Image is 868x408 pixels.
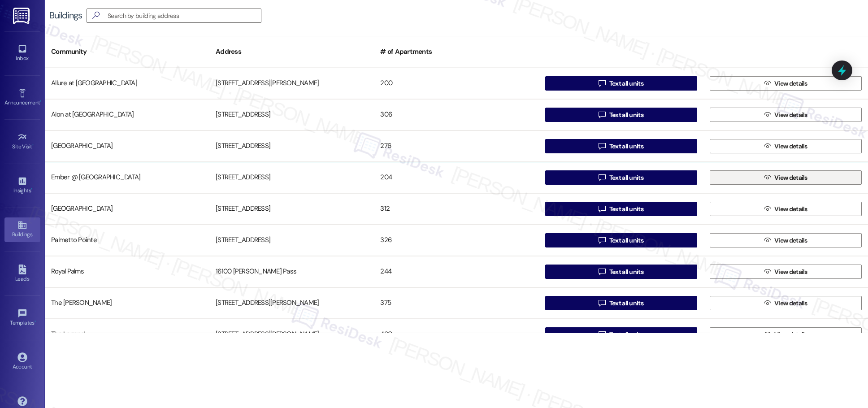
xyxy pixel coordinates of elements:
button: Text all units [545,265,697,279]
button: View details [710,233,862,247]
div: [STREET_ADDRESS] [209,137,374,155]
div: Address [209,41,374,63]
a: Buildings [4,217,40,242]
i:  [764,268,771,275]
span: View details [774,110,807,120]
div: 244 [374,263,538,281]
button: View details [710,170,862,185]
i:  [599,143,605,150]
span: View details [774,142,807,151]
i:  [599,205,605,213]
div: Alon at [GEOGRAPHIC_DATA] [45,106,209,124]
a: Inbox [4,41,40,65]
div: [STREET_ADDRESS] [209,106,374,124]
input: Search by building address [108,9,261,22]
i:  [599,331,605,338]
span: View details [774,330,807,339]
span: View details [774,299,807,308]
i:  [764,331,771,338]
div: The Legend [45,326,209,343]
div: [STREET_ADDRESS][PERSON_NAME] [209,74,374,92]
span: View details [774,204,807,214]
button: View details [710,139,862,153]
i:  [599,80,605,87]
button: Text all units [545,76,697,91]
i:  [599,237,605,244]
button: View details [710,202,862,216]
div: 306 [374,106,538,124]
span: Text all units [609,204,643,214]
span: Text all units [609,299,643,308]
button: Text all units [545,108,697,122]
i:  [764,111,771,118]
i:  [599,174,605,181]
div: The [PERSON_NAME] [45,294,209,312]
div: 200 [374,74,538,92]
span: • [40,98,41,104]
span: Text all units [609,330,643,339]
i:  [764,299,771,307]
button: Text all units [545,202,697,216]
div: # of Apartments [374,41,538,63]
div: [GEOGRAPHIC_DATA] [45,200,209,218]
button: Text all units [545,327,697,342]
button: View details [710,108,862,122]
button: View details [710,296,862,310]
span: Text all units [609,173,643,182]
span: View details [774,236,807,245]
button: View details [710,327,862,342]
div: [STREET_ADDRESS] [209,200,374,218]
span: • [32,142,34,148]
div: Community [45,41,209,63]
span: Text all units [609,110,643,120]
div: 480 [374,326,538,343]
button: View details [710,265,862,279]
span: View details [774,173,807,182]
div: Allure at [GEOGRAPHIC_DATA] [45,74,209,92]
div: [STREET_ADDRESS] [209,169,374,187]
div: [GEOGRAPHIC_DATA] [45,137,209,155]
span: View details [774,79,807,88]
button: View details [710,76,862,91]
div: [STREET_ADDRESS][PERSON_NAME] [209,326,374,343]
a: Leads [4,262,40,286]
i:  [764,143,771,150]
div: 16100 [PERSON_NAME] Pass [209,263,374,281]
i:  [599,299,605,307]
span: Text all units [609,79,643,88]
i:  [764,174,771,181]
span: • [35,318,36,325]
i:  [89,11,103,20]
i:  [764,205,771,213]
span: Text all units [609,267,643,277]
div: Royal Palms [45,263,209,281]
i:  [599,111,605,118]
i:  [599,268,605,275]
div: [STREET_ADDRESS][PERSON_NAME] [209,294,374,312]
button: Text all units [545,139,697,153]
div: 326 [374,231,538,249]
div: 375 [374,294,538,312]
span: Text all units [609,142,643,151]
span: Text all units [609,236,643,245]
a: Site Visit • [4,130,40,154]
button: Text all units [545,296,697,310]
div: Ember @ [GEOGRAPHIC_DATA] [45,169,209,187]
button: Text all units [545,233,697,247]
a: Account [4,350,40,374]
div: 204 [374,169,538,187]
span: View details [774,267,807,277]
a: Insights • [4,174,40,198]
div: 312 [374,200,538,218]
i:  [764,80,771,87]
img: ResiDesk Logo [13,8,31,24]
span: • [31,186,32,192]
div: 276 [374,137,538,155]
i:  [764,237,771,244]
a: Templates • [4,306,40,330]
div: Buildings [49,11,82,20]
button: Text all units [545,170,697,185]
div: Palmetto Pointe [45,231,209,249]
div: [STREET_ADDRESS] [209,231,374,249]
